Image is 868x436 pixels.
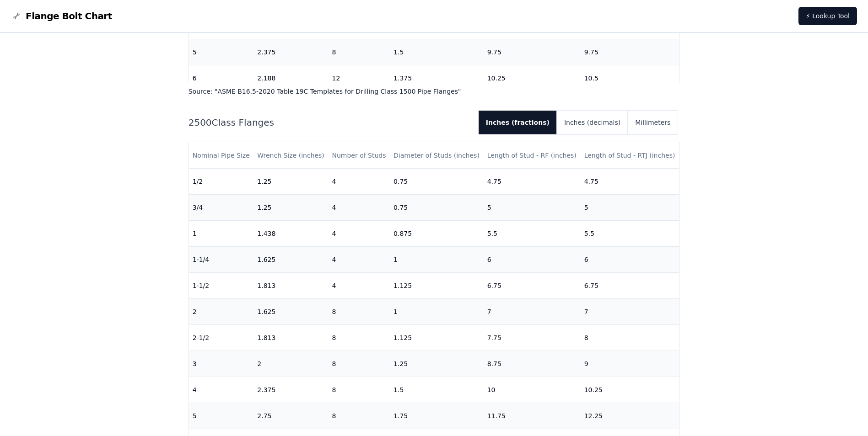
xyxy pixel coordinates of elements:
td: 1.125 [390,324,484,351]
td: 4 [328,168,390,194]
td: 1 [189,220,254,246]
td: 1.625 [253,246,328,272]
td: 1.75 [390,403,484,429]
td: 4.75 [484,168,581,194]
td: 1-1/2 [189,272,254,298]
td: 8 [328,298,390,324]
td: 10 [484,377,581,403]
th: Diameter of Studs (inches) [390,142,484,168]
img: Flange Bolt Chart Logo [11,11,22,21]
td: 7.75 [484,324,581,351]
td: 0.75 [390,168,484,194]
h2: 2500 Class Flanges [189,116,471,129]
td: 7 [581,298,679,324]
td: 1.25 [253,194,328,220]
td: 2.375 [253,39,328,65]
td: 3 [189,351,254,377]
td: 5.5 [581,220,679,246]
td: 2 [189,298,254,324]
button: Inches (fractions) [479,111,557,134]
td: 0.875 [390,220,484,246]
td: 1.125 [390,272,484,298]
button: Millimeters [628,111,678,134]
td: 1 [390,246,484,272]
td: 6.75 [484,272,581,298]
p: Source: " ASME B16.5-2020 Table 19C Templates for Drilling Class 1500 Pipe Flanges " [189,87,680,96]
td: 12 [328,65,390,91]
td: 1 [390,298,484,324]
td: 4.75 [581,168,679,194]
td: 1/2 [189,168,254,194]
td: 2 [253,351,328,377]
td: 6 [189,65,254,91]
td: 11.75 [484,403,581,429]
td: 2.375 [253,377,328,403]
td: 8.75 [484,351,581,377]
td: 8 [581,324,679,351]
td: 7 [484,298,581,324]
td: 8 [328,39,390,65]
button: Inches (decimals) [557,111,628,134]
td: 8 [328,403,390,429]
td: 1.25 [390,351,484,377]
td: 9.75 [484,39,581,65]
td: 2.75 [253,403,328,429]
a: ⚡ Lookup Tool [798,7,857,25]
th: Number of Studs [328,142,390,168]
td: 4 [328,272,390,298]
th: Nominal Pipe Size [189,142,254,168]
td: 1.438 [253,220,328,246]
th: Length of Stud - RF (inches) [484,142,581,168]
td: 1.25 [253,168,328,194]
td: 9.75 [581,39,679,65]
td: 10.25 [581,377,679,403]
a: Flange Bolt Chart LogoFlange Bolt Chart [11,10,112,22]
td: 6 [484,246,581,272]
td: 8 [328,351,390,377]
td: 4 [328,246,390,272]
td: 0.75 [390,194,484,220]
td: 4 [189,377,254,403]
td: 12.25 [581,403,679,429]
td: 5.5 [484,220,581,246]
td: 8 [328,377,390,403]
td: 1.625 [253,298,328,324]
td: 5 [189,403,254,429]
th: Wrench Size (inches) [253,142,328,168]
td: 10.5 [581,65,679,91]
td: 6.75 [581,272,679,298]
td: 10.25 [484,65,581,91]
td: 5 [189,39,254,65]
td: 4 [328,194,390,220]
td: 5 [484,194,581,220]
th: Length of Stud - RTJ (inches) [581,142,679,168]
td: 2.188 [253,65,328,91]
td: 1.375 [390,65,484,91]
td: 1.5 [390,377,484,403]
td: 5 [581,194,679,220]
span: Flange Bolt Chart [26,10,112,22]
td: 3/4 [189,194,254,220]
td: 1.813 [253,272,328,298]
td: 1.813 [253,324,328,351]
td: 1-1/4 [189,246,254,272]
td: 1.5 [390,39,484,65]
td: 6 [581,246,679,272]
td: 9 [581,351,679,377]
td: 4 [328,220,390,246]
td: 2-1/2 [189,324,254,351]
td: 8 [328,324,390,351]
